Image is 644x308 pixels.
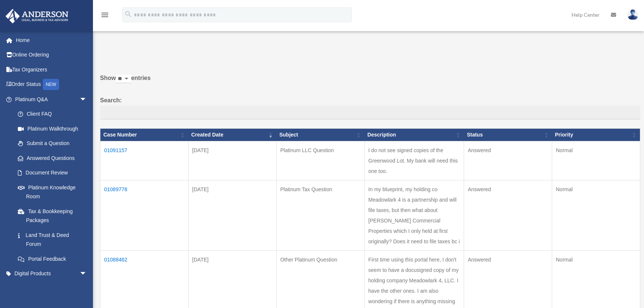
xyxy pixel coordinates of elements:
td: Normal [552,141,640,180]
td: I do not see signed copies of the Greenwood Lot. My bank will need this one too. [364,141,464,180]
a: Land Trust & Deed Forum [10,228,94,251]
th: Priority: activate to sort column ascending [552,129,640,141]
a: Tax & Bookkeeping Packages [10,204,94,228]
a: Answered Questions [10,151,91,166]
td: 01089778 [100,180,189,251]
td: Platinum LLC Question [276,141,364,180]
td: [DATE] [188,180,276,251]
td: Answered [464,141,552,180]
td: In my blueprint, my holding co Meadowlark 4 is a partnership and will file taxes, but then what a... [364,180,464,251]
td: Answered [464,180,552,251]
a: Platinum Q&Aarrow_drop_down [5,92,94,107]
a: Platinum Knowledge Room [10,180,94,204]
th: Case Number: activate to sort column ascending [100,129,189,141]
a: Online Ordering [5,48,98,62]
th: Status: activate to sort column ascending [464,129,552,141]
img: Anderson Advisors Platinum Portal [3,9,71,23]
a: Order StatusNEW [5,77,98,92]
td: 01091157 [100,141,189,180]
td: Platinum Tax Question [276,180,364,251]
th: Description: activate to sort column ascending [364,129,464,141]
a: Platinum Walkthrough [10,121,94,136]
a: Client FAQ [10,107,94,122]
label: Search: [100,95,640,120]
i: menu [100,10,109,19]
span: arrow_drop_down [80,92,94,107]
span: arrow_drop_down [80,281,94,296]
a: Home [5,33,98,48]
th: Created Date: activate to sort column ascending [188,129,276,141]
td: [DATE] [188,141,276,180]
input: Search: [100,106,640,120]
a: Document Review [10,166,94,180]
select: Showentries [116,75,131,83]
th: Subject: activate to sort column ascending [276,129,364,141]
label: Show entries [100,73,640,91]
div: NEW [43,79,59,90]
a: Digital Productsarrow_drop_down [5,266,98,281]
a: menu [100,13,109,19]
i: search [124,10,132,18]
a: My Entitiesarrow_drop_down [5,281,98,296]
a: Tax Organizers [5,62,98,77]
img: User Pic [627,9,638,20]
span: arrow_drop_down [80,266,94,282]
td: Normal [552,180,640,251]
a: Portal Feedback [10,251,94,266]
a: Submit a Question [10,136,94,151]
